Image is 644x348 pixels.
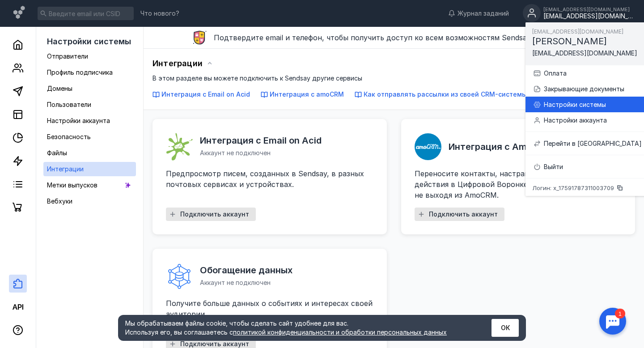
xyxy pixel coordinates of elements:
span: Настройки аккаунта [47,117,110,124]
button: ОК [491,319,519,337]
span: Подключить аккаунт [180,211,249,218]
a: Пользователи [43,98,136,112]
span: Предпросмотр писем, созданных в Sendsay, в разных почтовых сервисах и устройствах. [166,169,364,189]
div: Настройки аккаунта [544,116,642,125]
a: Вебхуки [43,194,136,208]
div: Мы обрабатываем файлы cookie, чтобы сделать сайт удобнее для вас. Используя его, вы соглашаетесь c [125,319,470,337]
a: Домены [43,81,136,96]
span: Пользователи [47,101,91,108]
span: [EMAIL_ADDRESS][DOMAIN_NAME] [532,49,637,57]
span: Интеграции [47,165,84,173]
span: Интеграция с Email on Acid [200,136,322,145]
span: Интеграция с Email on Acid [161,90,250,98]
div: Перейти в [GEOGRAPHIC_DATA] [544,139,642,148]
a: политикой конфиденциальности и обработки персональных данных [233,328,447,336]
a: Интеграции [43,162,136,176]
div: Настройки системы [544,100,642,109]
div: Оплата [544,69,642,78]
span: [EMAIL_ADDRESS][DOMAIN_NAME] [532,28,623,35]
button: Интеграция с Email on Acid [153,90,250,99]
a: Безопасность [43,130,136,144]
span: Аккаунт не подключен [200,279,271,286]
a: Файлы [43,146,136,160]
span: Вебхуки [47,197,72,205]
span: В этом разделе вы можете подключить к Sendsay другие сервисы [153,74,362,82]
button: Подключить аккаунт [166,208,256,221]
button: Интеграция с amoCRM [261,90,344,99]
span: Обогащение данных [200,266,292,275]
span: [PERSON_NAME] [532,36,607,47]
div: [EMAIL_ADDRESS][DOMAIN_NAME] [543,13,633,20]
span: Интеграция с AmoCRM [449,142,553,151]
div: [EMAIL_ADDRESS][DOMAIN_NAME] [543,7,633,12]
span: Метки выпусков [47,181,97,189]
a: Журнал заданий [444,9,513,18]
span: Как отправлять рассылки из своей CRM-системы [364,90,527,98]
span: Профиль подписчика [47,68,113,76]
a: Метки выпусков [43,178,136,192]
a: Профиль подписчика [43,65,136,80]
span: Подключить аккаунт [429,211,498,218]
span: Что нового? [140,10,179,17]
span: Домены [47,85,72,92]
span: Журнал заданий [458,9,509,18]
span: Безопасность [47,133,91,140]
span: Аккаунт не подключен [200,149,271,157]
span: Получите больше данных о событиях и интересах своей аудитории. [166,299,373,318]
a: Что нового? [136,10,184,17]
input: Введите email или CSID [38,7,134,20]
div: Закрывающие документы [544,85,642,93]
a: Отправители [43,49,136,64]
span: Файлы [47,149,67,157]
button: Как отправлять рассылки из своей CRM-системы [355,90,527,99]
span: Отправители [47,52,88,60]
span: Логин: x_17591787311003709 [532,185,614,191]
span: Настройки системы [47,37,131,46]
span: Интеграция с amoCRM [270,90,344,98]
a: Настройки аккаунта [43,114,136,128]
button: Подключить аккаунт [415,208,504,221]
span: Переносите контакты, настраивайте автоматические действия в Цифровой Воронке и смотрите статистик... [415,169,615,199]
span: Интеграции [153,59,203,68]
span: Подтвердите email и телефон, чтобы получить доступ ко всем возможностям Sendsay [214,33,531,42]
div: Выйти [544,162,642,171]
div: 1 [20,5,30,15]
span: Подключить аккаунт [180,340,249,348]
